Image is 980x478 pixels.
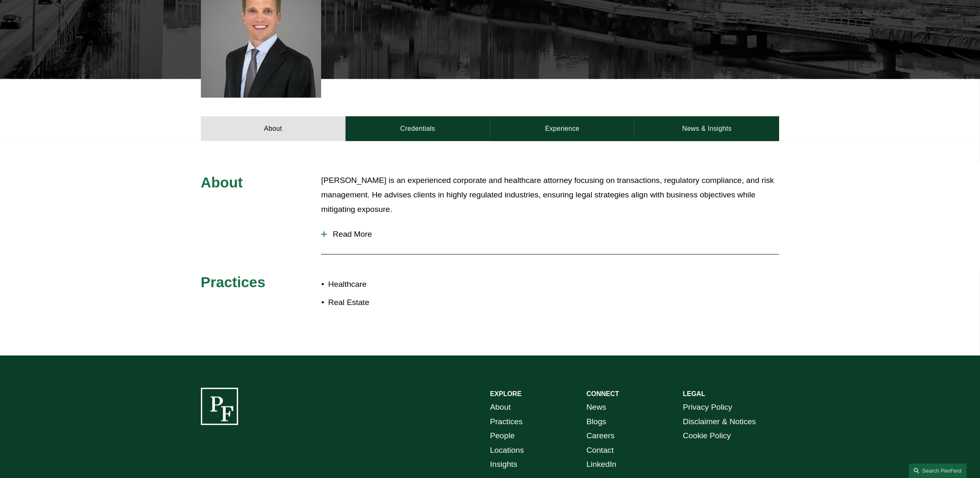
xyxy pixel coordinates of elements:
a: Contact [587,443,614,458]
span: Practices [201,274,266,290]
strong: LEGAL [683,390,705,397]
a: About [201,116,346,141]
a: Credentials [346,116,490,141]
a: Search this site [909,464,967,478]
span: Read More [327,230,779,239]
p: Healthcare [328,277,490,292]
a: Privacy Policy [683,400,732,415]
p: Real Estate [328,295,490,310]
a: Careers [587,429,615,443]
a: News & Insights [634,116,779,141]
a: Disclaimer & Notices [683,415,756,429]
a: About [490,400,511,415]
a: LinkedIn [587,457,617,472]
strong: EXPLORE [490,390,522,397]
button: Read More [321,223,779,245]
a: Insights [490,457,517,472]
a: News [587,400,606,415]
a: Cookie Policy [683,429,731,443]
p: [PERSON_NAME] is an experienced corporate and healthcare attorney focusing on transactions, regul... [321,173,779,216]
strong: CONNECT [587,390,619,397]
a: Experience [490,116,635,141]
a: Practices [490,415,523,429]
a: Blogs [587,415,606,429]
a: People [490,429,515,443]
a: Locations [490,443,524,458]
span: About [201,174,243,190]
